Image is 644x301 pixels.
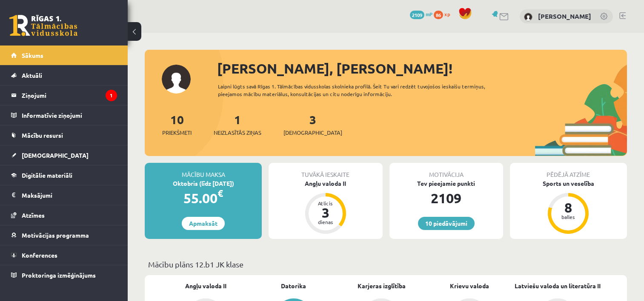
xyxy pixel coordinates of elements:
[182,217,225,230] a: Apmaksāt
[22,185,117,205] legend: Maksājumi
[283,112,342,137] a: 3[DEMOGRAPHIC_DATA]
[9,15,77,36] a: Rīgas 1. Tālmācības vidusskola
[426,11,432,17] span: mP
[11,65,117,85] a: Aktuāli
[22,151,89,159] span: [DEMOGRAPHIC_DATA]
[218,82,507,98] div: Laipni lūgts savā Rīgas 1. Tālmācības vidusskolas skolnieka profilā. Šeit Tu vari redzēt tuvojošo...
[11,45,117,65] a: Sākums
[106,90,117,101] i: 1
[313,201,338,206] div: Atlicis
[434,11,454,17] a: 86 xp
[358,281,406,290] a: Karjeras izglītība
[11,245,117,265] a: Konferences
[185,281,226,290] a: Angļu valoda II
[555,214,581,219] div: balles
[269,179,382,188] div: Angļu valoda II
[313,206,338,219] div: 3
[22,85,117,105] legend: Ziņojumi
[269,179,382,235] a: Angļu valoda II Atlicis 3 dienas
[410,11,432,17] a: 2109 mP
[389,163,503,179] div: Motivācija
[11,165,117,185] a: Digitālie materiāli
[538,12,591,20] a: [PERSON_NAME]
[283,128,342,137] span: [DEMOGRAPHIC_DATA]
[510,163,627,179] div: Pēdējā atzīme
[313,219,338,224] div: dienas
[22,131,63,139] span: Mācību resursi
[11,185,117,205] a: Maksājumi
[11,105,117,125] a: Informatīvie ziņojumi
[22,231,89,239] span: Motivācijas programma
[11,85,117,105] a: Ziņojumi1
[11,205,117,225] a: Atzīmes
[162,128,192,137] span: Priekšmeti
[145,163,262,179] div: Mācību maksa
[524,13,532,21] img: Robijs Cabuls
[11,225,117,245] a: Motivācijas programma
[389,179,503,188] div: Tev pieejamie punkti
[434,11,443,19] span: 86
[555,201,581,214] div: 8
[214,128,261,137] span: Neizlasītās ziņas
[510,179,627,235] a: Sports un veselība 8 balles
[22,71,42,79] span: Aktuāli
[11,265,117,285] a: Proktoringa izmēģinājums
[22,211,45,219] span: Atzīmes
[22,251,57,259] span: Konferences
[217,58,627,79] div: [PERSON_NAME], [PERSON_NAME]!
[145,179,262,188] div: Oktobris (līdz [DATE])
[162,112,192,137] a: 10Priekšmeti
[11,145,117,165] a: [DEMOGRAPHIC_DATA]
[281,281,306,290] a: Datorika
[214,112,261,137] a: 1Neizlasītās ziņas
[145,188,262,208] div: 55.00
[22,171,72,179] span: Digitālie materiāli
[410,11,424,19] span: 2109
[450,281,489,290] a: Krievu valoda
[389,188,503,208] div: 2109
[269,163,382,179] div: Tuvākā ieskaite
[515,281,601,290] a: Latviešu valoda un literatūra II
[11,125,117,145] a: Mācību resursi
[22,105,117,125] legend: Informatīvie ziņojumi
[218,187,223,199] span: €
[418,217,475,230] a: 10 piedāvājumi
[510,179,627,188] div: Sports un veselība
[22,271,96,279] span: Proktoringa izmēģinājums
[444,11,450,17] span: xp
[148,258,624,270] p: Mācību plāns 12.b1 JK klase
[22,51,43,59] span: Sākums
